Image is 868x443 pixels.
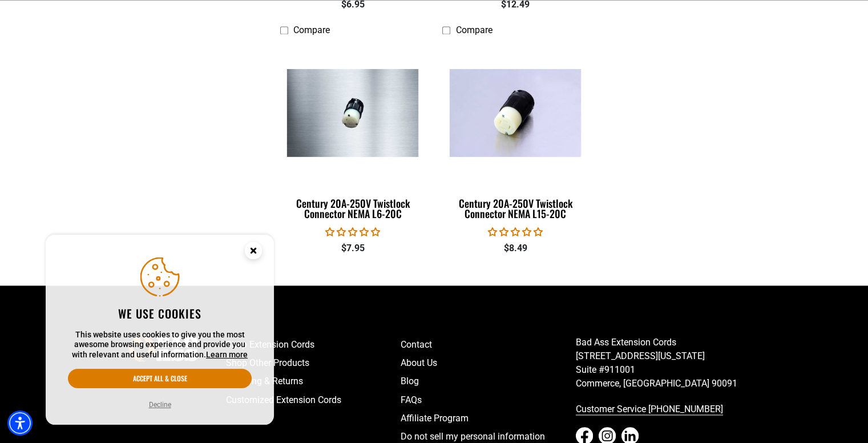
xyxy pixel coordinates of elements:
a: Century 20A-250V Twistlock Connector NEMA L6-20C Century 20A-250V Twistlock Connector NEMA L6-20C [280,42,426,225]
img: Century 20A-250V Twistlock Connector NEMA L15-20C [443,69,587,157]
img: Century 20A-250V Twistlock Connector NEMA L6-20C [281,69,425,157]
div: Century 20A-250V Twistlock Connector NEMA L15-20C [442,198,588,219]
div: $8.49 [442,241,588,255]
span: 0.00 stars [488,227,543,237]
a: Shipping & Returns [226,372,401,390]
button: Accept all & close [68,369,252,388]
aside: Cookie Consent [46,235,274,425]
a: Affiliate Program [401,409,576,427]
h2: We use cookies [68,306,252,321]
a: FAQs [401,390,576,409]
button: Decline [146,399,175,410]
a: Century 20A-250V Twistlock Connector NEMA L15-20C Century 20A-250V Twistlock Connector NEMA L15-20C [442,42,588,225]
a: call 833-674-1699 [576,400,751,418]
a: Shop Extension Cords [226,336,401,354]
a: Blog [401,372,576,390]
span: Compare [455,25,492,35]
a: Contact [401,336,576,354]
div: Accessibility Menu [7,410,33,436]
span: 0.00 stars [325,227,380,237]
a: This website uses cookies to give you the most awesome browsing experience and provide you with r... [206,350,248,359]
button: Close this option [233,235,274,270]
a: Customized Extension Cords [226,390,401,409]
div: Century 20A-250V Twistlock Connector NEMA L6-20C [280,198,426,219]
span: Compare [293,25,330,35]
a: Shop Other Products [226,354,401,372]
p: This website uses cookies to give you the most awesome browsing experience and provide you with r... [68,330,252,360]
a: About Us [401,354,576,372]
p: Bad Ass Extension Cords [STREET_ADDRESS][US_STATE] Suite #911001 Commerce, [GEOGRAPHIC_DATA] 90091 [576,336,751,390]
div: $7.95 [280,241,426,255]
